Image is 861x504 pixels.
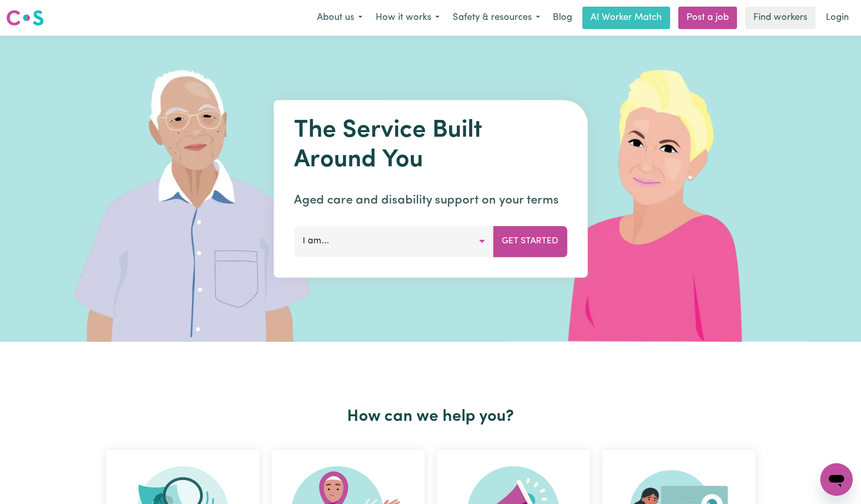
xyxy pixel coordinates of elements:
a: AI Worker Match [582,7,670,29]
a: Careseekers logo [6,6,44,30]
button: Safety & resources [446,7,547,29]
iframe: Button to launch messaging window [820,463,853,496]
h1: The Service Built Around You [294,116,567,175]
button: I am... [294,226,494,257]
img: Careseekers logo [6,9,44,27]
a: Post a job [678,7,737,29]
a: Login [820,7,855,29]
button: How it works [369,7,446,29]
a: Find workers [745,7,816,29]
h2: How can we help you? [100,407,761,426]
button: Get Started [493,226,567,257]
a: Blog [547,7,578,29]
p: Aged care and disability support on your terms [294,191,567,210]
button: About us [310,7,369,29]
